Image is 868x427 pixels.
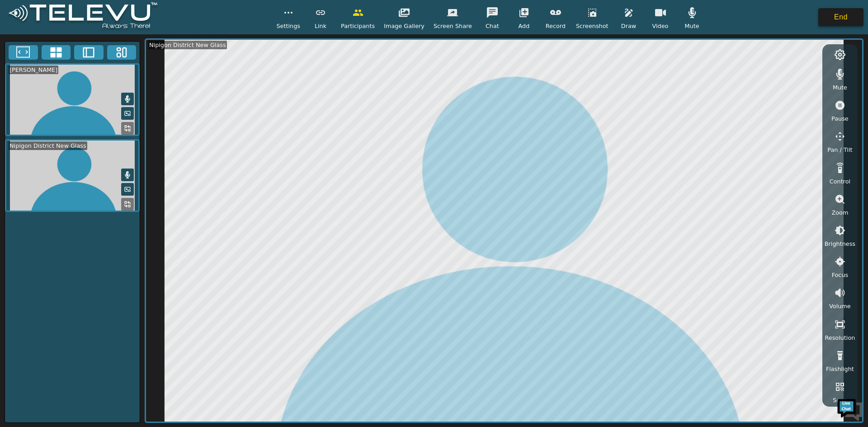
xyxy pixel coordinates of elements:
span: Mute [684,22,699,30]
button: 4x4 [42,45,71,60]
button: Replace Feed [121,122,134,135]
span: Participants [341,22,375,30]
div: Nipigon District New Glass [9,141,87,150]
span: Image Gallery [384,22,425,30]
span: Focus [832,271,849,279]
button: End [818,8,863,26]
div: [PERSON_NAME] [9,66,58,74]
img: d_736959983_company_1615157101543_736959983 [15,42,38,65]
span: Settings [276,22,300,30]
span: Brightness [825,239,855,248]
span: Scan [833,396,847,404]
button: Mute [121,169,134,181]
span: We're online! [52,114,125,205]
button: Picture in Picture [121,107,134,120]
button: Replace Feed [121,198,134,211]
span: Flashlight [826,365,854,373]
button: Three Window Medium [107,45,137,60]
span: Volume [829,302,851,310]
div: Chat with us now [47,47,152,59]
span: Resolution [825,333,855,342]
div: Nipigon District New Glass [148,41,227,49]
button: Picture in Picture [121,183,134,196]
span: Chat [486,22,499,30]
span: Pause [831,114,849,123]
button: Two Window Medium [74,45,104,60]
button: Mute [121,93,134,105]
span: Mute [833,83,847,92]
span: Screen Share [434,22,472,30]
span: Draw [621,22,636,30]
span: Link [315,22,326,30]
span: Video [652,22,669,30]
span: Add [519,22,530,30]
span: Pan / Tilt [827,145,852,154]
img: Chat Widget [836,395,863,422]
button: Fullscreen [9,45,38,60]
textarea: Type your message and hit 'Enter' [5,247,172,278]
span: Control [830,177,850,186]
span: Screenshot [576,22,609,30]
span: Record [546,22,566,30]
span: Zoom [831,208,848,217]
div: Minimize live chat window [148,5,170,26]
